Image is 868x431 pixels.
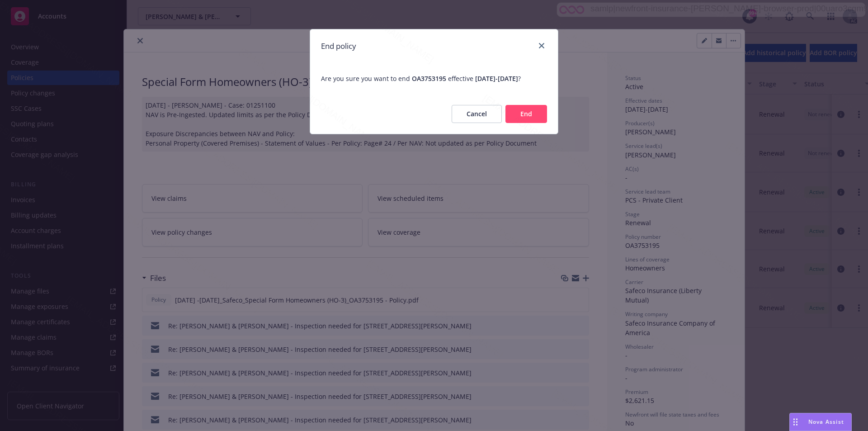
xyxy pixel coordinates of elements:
[475,74,518,83] span: [DATE] - [DATE]
[321,40,356,52] h1: End policy
[310,63,558,94] span: Are you sure you want to end effective ?
[505,105,547,123] button: End
[452,105,502,123] button: Cancel
[412,74,446,83] span: OA3753195
[789,413,852,431] button: Nova Assist
[536,40,547,51] a: close
[808,418,844,426] span: Nova Assist
[790,413,801,431] div: Drag to move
